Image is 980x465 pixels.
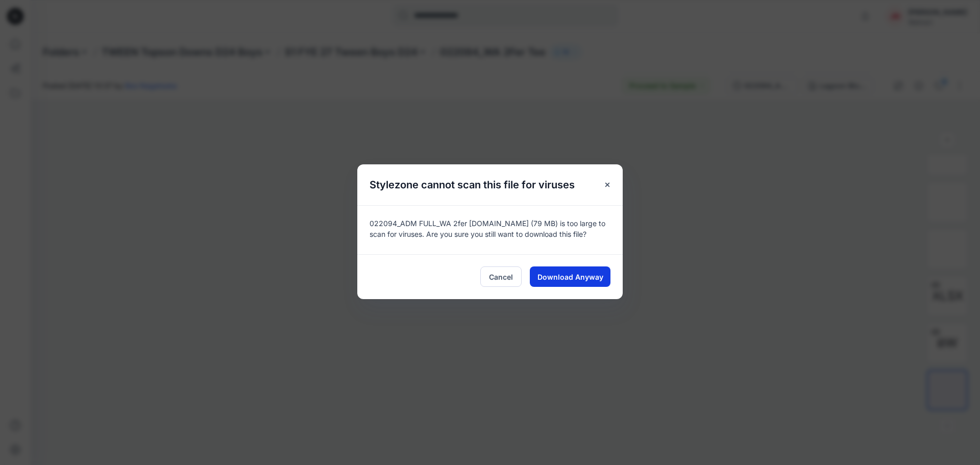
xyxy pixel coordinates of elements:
span: Download Anyway [537,272,603,282]
div: 022094_ADM FULL_WA 2fer [DOMAIN_NAME] (79 MB) is too large to scan for viruses. Are you sure you ... [357,205,623,254]
button: Cancel [480,266,522,287]
button: Download Anyway [530,266,610,287]
button: Close [598,176,617,194]
span: Cancel [489,272,513,282]
h5: Stylezone cannot scan this file for viruses [357,164,587,205]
